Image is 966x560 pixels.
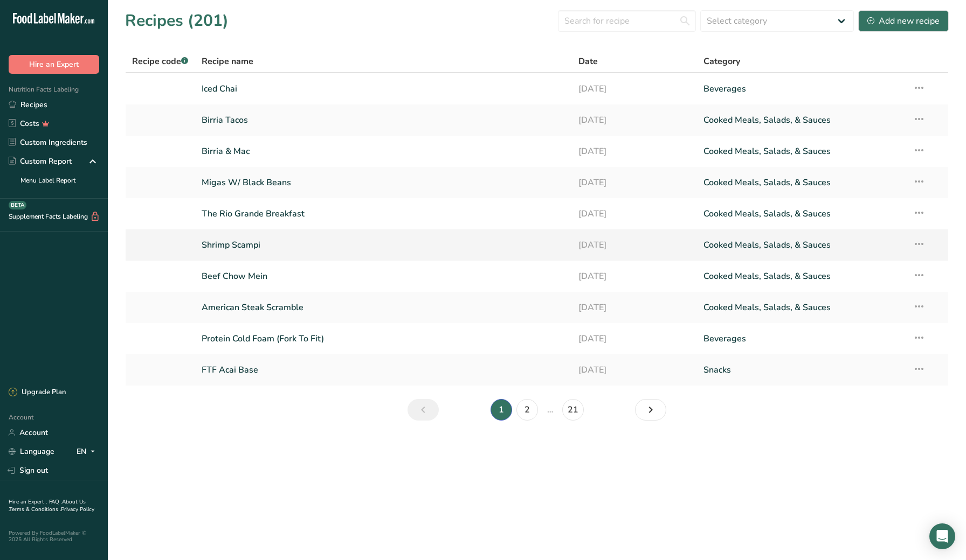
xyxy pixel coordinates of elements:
[703,327,900,350] a: Beverages
[202,202,565,225] a: The Rio Grande Breakfast
[408,399,439,421] a: Previous page
[578,171,691,194] a: [DATE]
[49,498,62,506] a: FAQ .
[578,140,691,163] a: [DATE]
[9,442,54,461] a: Language
[202,109,565,131] a: Birria Tacos
[578,327,691,350] a: [DATE]
[202,265,565,288] a: Beef Chow Mein
[858,10,949,32] button: Add new recipe
[703,78,900,100] a: Beverages
[703,109,900,131] a: Cooked Meals, Salads, & Sauces
[578,55,598,68] span: Date
[9,498,47,506] a: Hire an Expert .
[132,55,188,67] span: Recipe code
[703,202,900,225] a: Cooked Meals, Salads, & Sauces
[578,265,691,288] a: [DATE]
[202,327,565,350] a: Protein Cold Foam (Fork To Fit)
[516,399,538,421] a: Page 2.
[202,171,565,194] a: Migas W/ Black Beans
[578,296,691,319] a: [DATE]
[9,530,99,543] div: Powered By FoodLabelMaker © 2025 All Rights Reserved
[77,445,99,458] div: EN
[703,265,900,288] a: Cooked Meals, Salads, & Sauces
[9,156,72,167] div: Custom Report
[202,296,565,319] a: American Steak Scramble
[61,506,94,513] a: Privacy Policy
[9,201,26,209] div: BETA
[578,202,691,225] a: [DATE]
[578,78,691,100] a: [DATE]
[202,78,565,100] a: Iced Chai
[635,399,666,421] a: Next page
[703,359,900,381] a: Snacks
[703,171,900,194] a: Cooked Meals, Salads, & Sauces
[202,234,565,256] a: Shrimp Scampi
[703,296,900,319] a: Cooked Meals, Salads, & Sauces
[9,506,61,513] a: Terms & Conditions .
[703,234,900,256] a: Cooked Meals, Salads, & Sauces
[703,55,740,68] span: Category
[558,10,696,32] input: Search for recipe
[703,140,900,163] a: Cooked Meals, Salads, & Sauces
[202,359,565,381] a: FTF Acai Base
[562,399,584,421] a: Page 21.
[202,55,253,68] span: Recipe name
[9,498,86,513] a: About Us .
[578,109,691,131] a: [DATE]
[578,359,691,381] a: [DATE]
[578,234,691,256] a: [DATE]
[9,55,99,74] button: Hire an Expert
[867,15,940,27] div: Add new recipe
[929,523,955,549] div: Open Intercom Messenger
[202,140,565,163] a: Birria & Mac
[125,9,229,33] h1: Recipes (201)
[9,387,66,398] div: Upgrade Plan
